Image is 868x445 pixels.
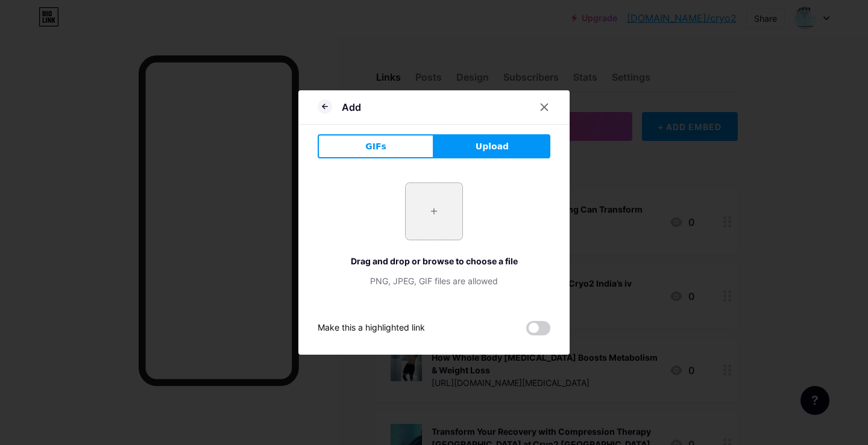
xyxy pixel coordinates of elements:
[365,140,386,153] span: GIFs
[318,255,550,267] div: Drag and drop or browse to choose a file
[318,321,425,335] div: Make this a highlighted link
[318,275,550,287] div: PNG, JPEG, GIF files are allowed
[434,134,550,158] button: Upload
[318,134,434,158] button: GIFs
[476,140,509,153] span: Upload
[342,100,361,114] div: Add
